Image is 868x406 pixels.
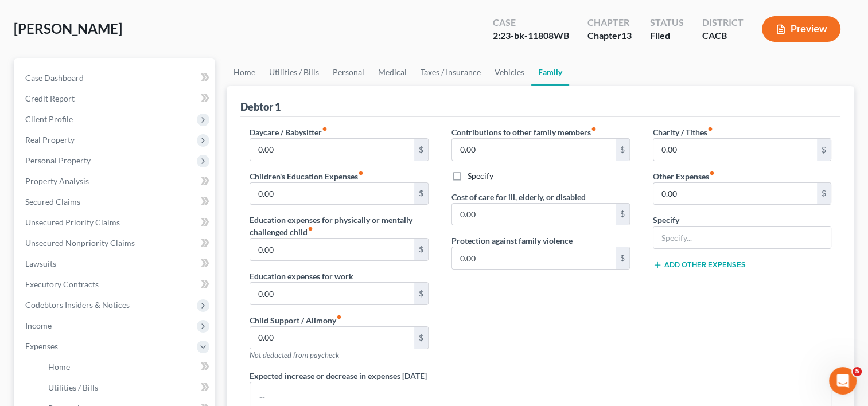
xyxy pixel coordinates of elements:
label: Cost of care for ill, elderly, or disabled [451,191,586,203]
span: Codebtors Insiders & Notices [25,300,130,310]
div: Chapter [587,16,632,29]
input: -- [250,327,414,349]
a: Executory Contracts [16,274,215,295]
a: Credit Report [16,88,215,109]
label: Expected increase or decrease in expenses [DATE] [250,370,427,382]
i: fiber_manual_record [358,170,364,176]
div: 2:23-bk-11808WB [493,29,569,42]
label: Protection against family violence [451,235,573,247]
span: Client Profile [25,114,73,124]
span: Utilities / Bills [48,382,98,392]
i: fiber_manual_record [591,126,597,132]
span: Real Property [25,135,75,145]
i: fiber_manual_record [308,226,313,232]
span: Lawsuits [25,259,56,268]
div: Debtor 1 [240,100,281,114]
div: CACB [702,29,744,42]
input: -- [250,239,414,260]
label: Other Expenses [653,170,715,182]
span: Secured Claims [25,197,80,206]
div: Filed [650,29,684,42]
span: Property Analysis [25,176,89,186]
div: Case [493,16,569,29]
label: Contributions to other family members [451,126,597,138]
button: Preview [762,16,840,42]
div: $ [817,183,831,205]
div: $ [817,139,831,161]
input: -- [250,139,414,161]
i: fiber_manual_record [322,126,328,132]
i: fiber_manual_record [707,126,713,132]
input: -- [452,139,616,161]
label: Daycare / Babysitter [250,126,328,138]
a: Utilities / Bills [39,377,215,398]
a: Medical [371,58,414,86]
div: Chapter [587,29,632,42]
i: fiber_manual_record [336,314,342,320]
div: $ [616,204,629,225]
input: -- [250,283,414,304]
input: -- [452,204,616,225]
button: Add Other Expenses [653,260,746,270]
a: Home [39,357,215,377]
span: Personal Property [25,155,91,165]
span: [PERSON_NAME] [14,20,122,37]
a: Property Analysis [16,171,215,192]
a: Case Dashboard [16,68,215,88]
iframe: Intercom live chat [829,367,857,395]
div: $ [414,327,428,349]
span: Income [25,321,52,330]
label: Children's Education Expenses [250,170,364,182]
span: Not deducted from paycheck [250,350,339,360]
a: Taxes / Insurance [414,58,488,86]
a: Unsecured Nonpriority Claims [16,233,215,253]
a: Home [227,58,262,86]
a: Unsecured Priority Claims [16,212,215,233]
input: -- [653,183,817,205]
input: -- [452,247,616,269]
label: Child Support / Alimony [250,314,342,326]
label: Education expenses for work [250,270,353,282]
i: fiber_manual_record [709,170,715,176]
span: Credit Report [25,93,75,103]
label: Charity / Tithes [653,126,713,138]
div: District [702,16,744,29]
div: $ [414,183,428,205]
span: Expenses [25,341,58,351]
label: Specify [653,214,679,226]
a: Personal [326,58,371,86]
div: $ [414,139,428,161]
div: $ [414,283,428,304]
div: $ [616,139,629,161]
span: 13 [621,30,632,41]
div: $ [616,247,629,269]
a: Family [531,58,569,86]
input: Specify... [653,227,831,248]
input: -- [250,183,414,205]
span: Executory Contracts [25,279,99,289]
a: Utilities / Bills [262,58,326,86]
div: $ [414,239,428,260]
label: Education expenses for physically or mentally challenged child [250,214,428,238]
span: Unsecured Priority Claims [25,217,120,227]
label: Specify [468,170,493,182]
div: Status [650,16,684,29]
span: Unsecured Nonpriority Claims [25,238,135,248]
span: Home [48,362,70,372]
span: Case Dashboard [25,73,84,83]
span: 5 [853,367,862,376]
a: Vehicles [488,58,531,86]
a: Secured Claims [16,192,215,212]
a: Lawsuits [16,253,215,274]
input: -- [653,139,817,161]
